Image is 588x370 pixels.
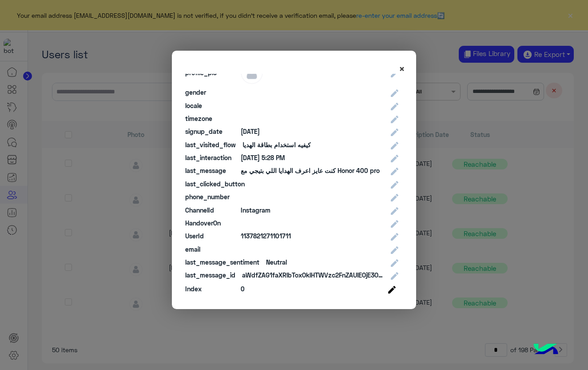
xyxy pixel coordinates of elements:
div: gender [185,88,234,97]
div: aWdfZAG1faXRlbToxOklHTWVzc2FnZAUlEOjE3ODQxNDAyOTk5OTYyMzI5OjM0MDI4MjM2Njg0MTcxMDMwMTI0NDI1OTkzNjA... [242,270,384,280]
div: 0 [241,284,245,294]
img: hulul-logo.png [530,334,561,366]
div: HandoverOn [185,218,234,228]
div: Neutral [266,257,287,267]
div: كنت عايز اعرف الهدايا اللي بتيجي مع Honor 400 pro [241,166,380,175]
div: 2025-09-29T14:28:08.371Z [241,127,260,136]
div: UserId [185,231,234,241]
div: last_message [185,166,234,175]
div: last_interaction [185,153,234,162]
button: Close [399,64,405,74]
div: Index [185,284,234,294]
div: last_message_id [185,270,235,280]
span: Instagram [241,205,270,215]
div: phone_number [185,192,234,201]
span: × [399,63,405,75]
div: signup_date [185,127,234,136]
div: last_message_sentiment [185,257,259,267]
div: 1137821271101711 [241,231,291,241]
div: last_visited_flow [185,140,236,149]
div: last_clicked_button [185,179,245,189]
div: locale [185,101,234,110]
div: email [185,245,234,254]
div: 2025-09-29T14:28:34.789Z [241,153,285,162]
div: ChannelId [185,205,234,215]
div: timezone [185,114,234,123]
div: كيفيه استخدام بطاقة الهديا [242,140,311,149]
